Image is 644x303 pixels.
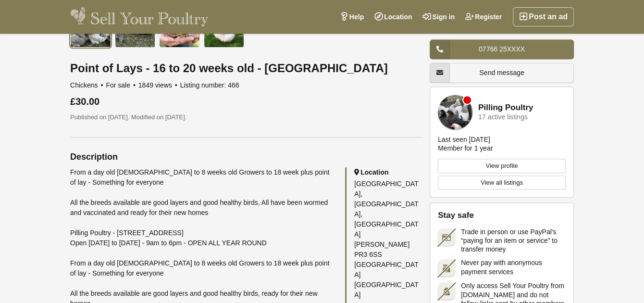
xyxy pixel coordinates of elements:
a: Location [369,7,417,26]
img: Pilling Poultry [438,95,472,129]
a: Sign in [417,7,460,26]
h1: Point of Lays - 16 to 20 weeks old - [GEOGRAPHIC_DATA] [70,62,422,75]
a: Help [334,7,369,26]
div: [GEOGRAPHIC_DATA], [GEOGRAPHIC_DATA], [GEOGRAPHIC_DATA] [PERSON_NAME] PR3 6SS [GEOGRAPHIC_DATA] [... [354,179,422,300]
a: 07766 25XXXX [430,39,574,59]
h2: Stay safe [438,211,566,220]
a: Pilling Poultry [478,103,533,113]
div: Member for 1 year [438,144,493,152]
a: Post an ad [513,7,574,26]
span: Never pay with anonymous payment services [461,258,566,276]
p: Published on [DATE]. Modified on [DATE]. [70,113,422,122]
span: Listing number: 466 [180,81,239,89]
span: Send message [479,69,524,76]
span: 1849 views [138,81,178,89]
div: Member is offline [463,96,471,104]
a: View all listings [438,176,566,190]
h2: Description [70,152,422,162]
div: £30.00 [70,96,422,107]
h2: Location [354,167,422,177]
span: Trade in person or use PayPal's “paying for an item or service” to transfer money [461,227,566,254]
span: 07766 25XXXX [479,45,525,53]
a: Send message [430,63,574,83]
a: Register [460,7,507,26]
div: 17 active listings [478,114,528,121]
span: For sale [106,81,136,89]
a: View profile [438,159,566,173]
div: Last seen [DATE] [438,135,490,144]
span: Chickens [70,81,104,89]
img: Sell Your Poultry [70,7,208,26]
